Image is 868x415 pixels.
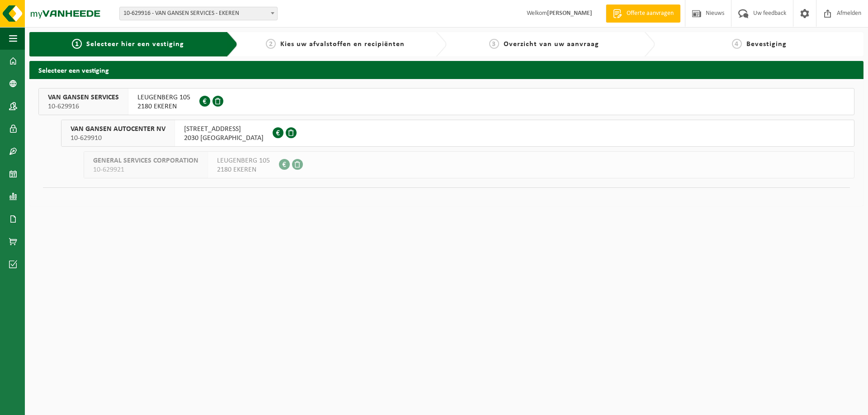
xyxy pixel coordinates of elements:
[61,120,854,147] button: VAN GANSEN AUTOCENTER NV 10-629910 [STREET_ADDRESS]2030 [GEOGRAPHIC_DATA]
[217,156,270,165] span: LEUGENBERG 105
[48,102,119,111] span: 10-629916
[489,39,499,49] span: 3
[38,88,854,115] button: VAN GANSEN SERVICES 10-629916 LEUGENBERG 1052180 EKEREN
[137,93,190,102] span: LEUGENBERG 105
[732,39,742,49] span: 4
[137,102,190,111] span: 2180 EKEREN
[86,41,184,48] span: Selecteer hier een vestiging
[93,156,198,165] span: GENERAL SERVICES CORPORATION
[746,41,787,48] span: Bevestiging
[72,39,82,49] span: 1
[217,165,270,174] span: 2180 EKEREN
[29,61,863,79] h2: Selecteer een vestiging
[624,9,676,18] span: Offerte aanvragen
[71,134,165,143] span: 10-629910
[48,93,119,102] span: VAN GANSEN SERVICES
[93,165,198,174] span: 10-629921
[71,125,165,134] span: VAN GANSEN AUTOCENTER NV
[184,134,264,143] span: 2030 [GEOGRAPHIC_DATA]
[606,5,680,23] a: Offerte aanvragen
[280,41,405,48] span: Kies uw afvalstoffen en recipiënten
[266,39,276,49] span: 2
[504,41,599,48] span: Overzicht van uw aanvraag
[547,10,592,17] strong: [PERSON_NAME]
[119,7,278,20] span: 10-629916 - VAN GANSEN SERVICES - EKEREN
[184,125,264,134] span: [STREET_ADDRESS]
[120,7,277,20] span: 10-629916 - VAN GANSEN SERVICES - EKEREN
